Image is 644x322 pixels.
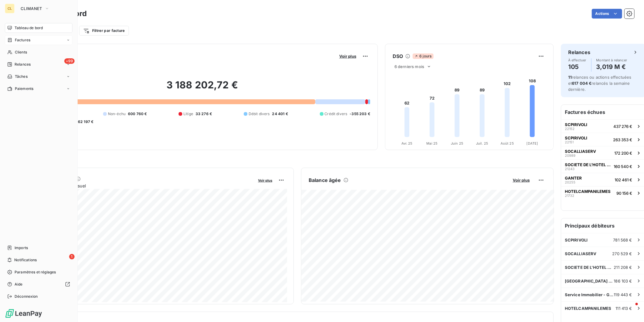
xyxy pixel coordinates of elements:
[15,37,30,43] span: Factures
[196,111,212,117] span: 33 276 €
[568,75,572,80] span: 11
[596,58,627,62] span: Montant à relancer
[615,177,632,182] span: 102 461 €
[476,141,488,146] tspan: Juil. 25
[15,294,38,299] span: Déconnexion
[565,251,597,256] span: SOCALLIASERV
[614,164,632,169] span: 160 540 €
[614,292,632,297] span: 119 443 €
[64,58,75,64] span: +99
[339,54,356,59] span: Voir plus
[511,177,532,183] button: Voir plus
[527,141,538,146] tspan: [DATE]
[325,111,347,117] span: Crédit divers
[565,167,575,171] span: 21243
[565,127,575,131] span: 22152
[5,4,15,13] div: CL
[565,292,614,297] span: Service Immobilier - Groupe La Maison
[565,162,611,167] span: SOCIETE DE L'HOTEL DU LAC
[616,191,632,196] span: 90 156 €
[565,149,596,154] span: SOCALLIASERV
[69,254,75,259] span: 1
[15,282,23,287] span: Aide
[614,151,632,156] span: 172 200 €
[568,49,590,56] h6: Relances
[14,257,37,263] span: Notifications
[565,180,575,184] span: 20255
[337,53,358,59] button: Voir plus
[513,178,530,183] span: Voir plus
[613,124,632,129] span: 437 276 €
[614,279,632,283] span: 186 103 €
[565,238,588,242] span: SCPIRIVOLI
[565,154,575,157] span: 20989
[15,25,43,31] span: Tableau de bord
[565,135,587,140] span: SCPIRIVOLI
[427,141,438,146] tspan: Mai 25
[565,306,612,311] span: HOTELCAMPANILEMES
[565,176,582,180] span: GANTER
[614,265,632,270] span: 211 208 €
[5,309,42,318] img: Logo LeanPay
[565,194,574,197] span: 21732
[15,50,27,55] span: Clients
[572,81,592,86] span: 617 004 €
[15,74,28,79] span: Tâches
[272,111,288,117] span: 24 401 €
[34,79,370,97] h2: 3 188 202,72 €
[501,141,514,146] tspan: Août 25
[128,111,147,117] span: 600 760 €
[596,62,627,72] h4: 3,019 M €
[15,269,56,275] span: Paramètres et réglages
[393,53,403,60] h6: DSO
[21,6,42,11] span: CLIMANET
[612,251,632,256] span: 270 529 €
[623,301,638,316] iframe: Intercom live chat
[15,62,31,67] span: Relances
[413,53,433,59] span: 6 jours
[15,245,28,251] span: Imports
[565,189,611,194] span: HOTELCAMPANILEMES
[76,119,93,125] span: -62 197 €
[108,111,126,117] span: Non-échu
[565,279,614,283] span: [GEOGRAPHIC_DATA] NORD INVEST HOTELS
[613,137,632,142] span: 263 353 €
[256,177,274,183] button: Voir plus
[15,86,33,91] span: Paiements
[258,178,272,183] span: Voir plus
[568,62,586,72] h4: 105
[5,279,72,289] a: Aide
[350,111,370,117] span: -355 203 €
[565,140,574,144] span: 22151
[613,238,632,242] span: 781 568 €
[568,75,632,92] span: relances ou actions effectuées et relancés la semaine dernière.
[394,64,424,69] span: 6 derniers mois
[183,111,193,117] span: Litige
[34,183,254,189] span: Chiffre d'affaires mensuel
[249,111,270,117] span: Débit divers
[568,58,586,62] span: À effectuer
[592,9,622,19] button: Actions
[565,122,587,127] span: SCPIRIVOLI
[565,265,614,270] span: SOCIETE DE L'HOTEL DU LAC
[79,26,129,36] button: Filtrer par facture
[451,141,463,146] tspan: Juin 25
[309,176,341,184] h6: Balance âgée
[401,141,413,146] tspan: Avr. 25
[616,306,632,311] span: 111 413 €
